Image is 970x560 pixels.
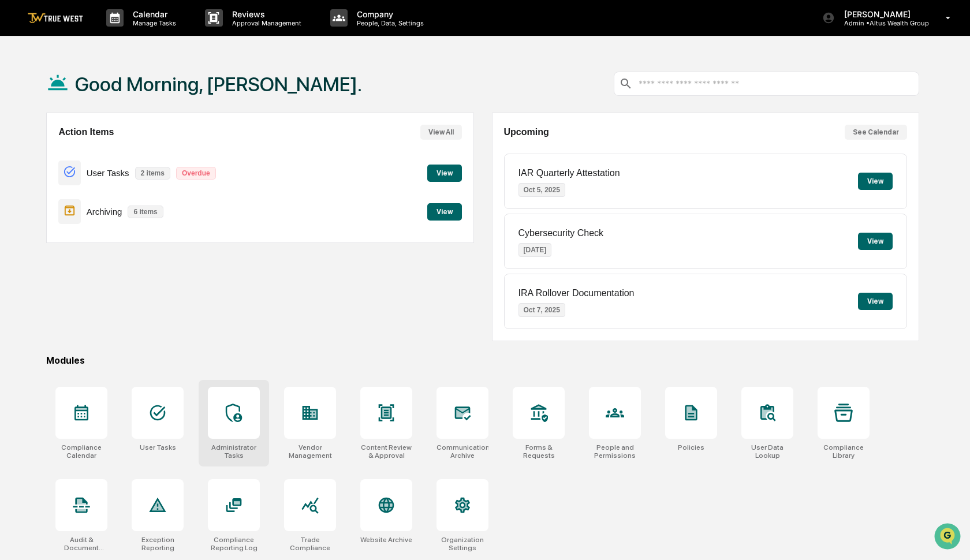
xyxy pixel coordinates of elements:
div: Content Review & Approval [360,443,412,460]
p: IAR Quarterly Attestation [518,168,620,178]
span: Pylon [115,196,140,204]
p: Manage Tasks [124,19,182,27]
p: Oct 7, 2025 [518,303,565,317]
p: Oct 5, 2025 [518,183,565,197]
a: 🖐️Preclearance [7,141,79,162]
p: 2 items [135,167,170,180]
p: Cybersecurity Check [518,228,604,238]
button: See Calendar [845,125,907,140]
a: 🗄️Attestations [79,141,148,162]
div: Compliance Calendar [55,443,107,460]
button: View [427,165,462,182]
p: Company [348,9,430,19]
img: logo [28,13,83,24]
p: 6 items [128,206,163,218]
iframe: Open customer support [933,522,964,553]
span: Data Lookup [23,167,73,179]
div: Policies [678,443,704,451]
p: [PERSON_NAME] [835,9,929,19]
p: User Tasks [87,168,129,178]
span: Preclearance [23,145,74,157]
button: View [427,203,462,221]
div: Organization Settings [436,536,488,552]
h2: Upcoming [504,127,549,137]
div: Communications Archive [436,443,488,460]
p: Archiving [87,207,122,216]
h2: Action Items [58,127,114,137]
div: User Data Lookup [741,443,793,460]
a: View [427,167,462,178]
button: View [858,173,893,190]
a: 🔎Data Lookup [7,163,77,184]
button: Start new chat [196,92,210,106]
div: Administrator Tasks [208,443,260,460]
div: Compliance Library [818,443,870,460]
div: 🗄️ [84,147,93,156]
button: View [858,293,893,310]
p: Admin • Altus Wealth Group [835,19,929,27]
p: Overdue [176,167,216,180]
p: Approval Management [223,19,307,27]
a: View [427,206,462,216]
p: IRA Rollover Documentation [518,288,635,298]
p: Calendar [124,9,182,19]
div: Forms & Requests [513,443,565,460]
button: View [858,233,893,250]
div: Exception Reporting [132,536,184,552]
div: Trade Compliance [284,536,336,552]
div: We're available if you need us! [39,100,146,109]
span: Attestations [95,145,143,157]
div: User Tasks [140,443,176,451]
p: [DATE] [518,243,552,257]
div: Website Archive [360,536,412,544]
div: Audit & Document Logs [55,536,107,552]
div: Vendor Management [284,443,336,460]
p: How can we help? [12,24,210,43]
div: Compliance Reporting Log [208,536,260,552]
p: People, Data, Settings [348,19,430,27]
p: Reviews [223,9,307,19]
button: View All [420,125,462,140]
img: 1746055101610-c473b297-6a78-478c-a979-82029cc54cd1 [12,88,32,109]
div: Start new chat [39,88,189,100]
div: Modules [46,355,919,366]
div: 🖐️ [12,147,21,156]
div: 🔎 [12,169,21,178]
h1: Good Morning, [PERSON_NAME]. [75,73,362,96]
div: People and Permissions [589,443,641,460]
a: Powered byPylon [81,195,140,204]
